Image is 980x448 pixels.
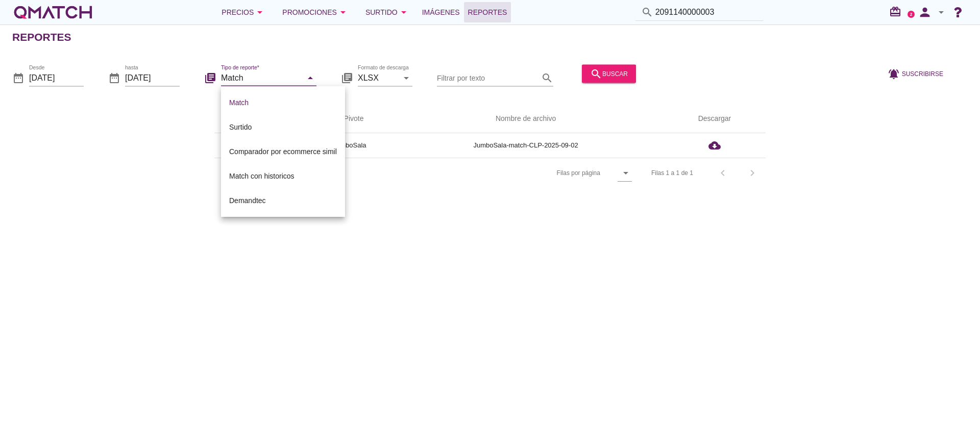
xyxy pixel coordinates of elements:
[125,69,180,86] input: hasta
[311,133,388,158] td: JumboSala
[455,158,632,188] div: Filas por página
[541,71,553,84] i: search
[214,105,311,133] th: Fecha de extracción: Sorted ascending. Activate to sort descending.
[229,96,337,109] div: Match
[213,2,274,22] button: Precios
[274,2,357,22] button: Promociones
[400,71,412,84] i: arrow_drop_down
[365,6,410,18] div: Surtido
[282,6,349,18] div: Promociones
[620,167,632,179] i: arrow_drop_down
[358,69,398,86] input: Formato de descarga
[229,194,337,207] div: Demandtec
[12,2,94,22] a: white-qmatch-logo
[29,69,84,86] input: Desde
[229,170,337,182] div: Match con historicos
[889,6,905,18] i: redeem
[337,6,349,18] i: arrow_drop_down
[229,121,337,133] div: Surtido
[422,6,460,18] span: Imágenes
[108,71,120,84] i: date_range
[12,71,24,84] i: date_range
[388,133,664,158] td: JumboSala-match-CLP-2025-09-02
[590,67,602,80] i: search
[437,69,539,86] input: Filtrar por texto
[304,71,316,84] i: arrow_drop_down
[357,2,418,22] button: Surtido
[908,11,915,18] a: 2
[204,71,216,84] i: library_books
[229,145,337,158] div: Comparador por ecommerce simil
[582,64,636,83] button: buscar
[664,105,766,133] th: Descargar: Not sorted.
[464,2,511,22] a: Reportes
[398,6,410,18] i: arrow_drop_down
[12,29,71,45] h2: Reportes
[254,6,266,18] i: arrow_drop_down
[651,168,693,178] div: Filas 1 a 1 de 1
[222,6,266,18] div: Precios
[910,12,913,16] text: 2
[221,69,302,86] input: Tipo de reporte*
[590,67,628,80] div: buscar
[341,71,353,84] i: library_books
[708,139,721,152] i: cloud_download
[214,133,311,158] td: [DATE]
[915,5,935,19] i: person
[418,2,464,22] a: Imágenes
[468,6,507,18] span: Reportes
[888,67,902,80] i: notifications_active
[902,69,943,78] span: Suscribirse
[655,4,757,20] input: Buscar productos
[879,64,951,83] button: Suscribirse
[641,6,653,18] i: search
[935,6,947,18] i: arrow_drop_down
[388,105,664,133] th: Nombre de archivo: Not sorted.
[311,105,388,133] th: Pivote: Not sorted. Activate to sort ascending.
